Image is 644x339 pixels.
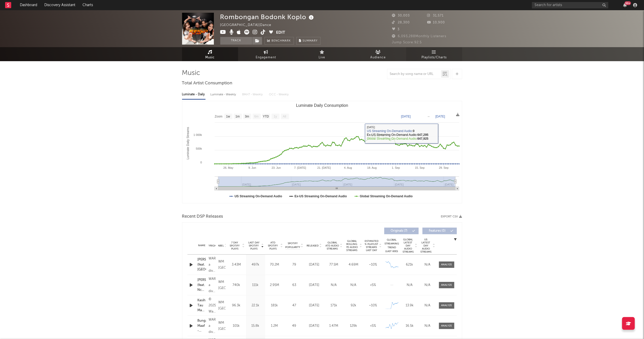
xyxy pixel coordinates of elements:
div: 47 [285,303,303,308]
div: 3.43M [228,262,245,267]
span: ATD Spotify Plays [266,241,280,250]
div: 15.8k [247,323,264,329]
div: 171k [325,303,342,308]
a: Bunga Maaf - Koplo Version [198,318,206,333]
svg: Luminate Daily Consumption [182,101,462,203]
a: Playlists/Charts [406,47,462,61]
span: Summary [303,40,318,42]
span: Playlists/Charts [421,55,447,61]
span: 30,003 [392,14,410,17]
button: Features(0) [422,228,457,234]
div: 49 [285,323,303,329]
div: 79 [285,262,303,267]
span: Benchmark [272,38,291,44]
text: Zoom [215,115,223,119]
div: Rombongan Bodonk Koplo [220,13,315,21]
a: [PERSON_NAME] (feat. [GEOGRAPHIC_DATA]) [198,257,206,272]
text: 1 000k [193,133,202,136]
div: [DATE] [306,323,323,329]
div: 740k [228,283,245,288]
div: N/A [325,283,342,288]
text: [DATE] [401,115,411,118]
span: Copyright [203,244,218,247]
text: US Streaming On-Demand Audio [235,194,282,198]
div: N/A [402,283,417,288]
text: 1m [235,115,240,119]
div: ~ 10 % [365,262,382,267]
text: Ex-US Streaming On-Demand Audio [294,194,347,198]
input: Search for artists [532,2,608,8]
span: 31,571 [427,14,444,17]
text: 7. [DATE] [294,166,306,169]
text: YTD [263,115,269,119]
div: <5% [365,323,382,329]
div: WARKOP, a division of Warner Music Indonesia, © 2025 Warner Music Indonesia [209,256,216,274]
a: Benchmark [265,37,294,45]
div: 1.47M [325,323,342,329]
div: WM [GEOGRAPHIC_DATA] [218,299,225,312]
span: Last Day Spotify Plays [247,241,261,250]
span: US Latest Day Audio Streams [420,238,432,253]
div: [DATE] [306,283,323,288]
span: Released [307,244,319,247]
span: Engagement [256,55,276,61]
div: [GEOGRAPHIC_DATA] | Dance [220,22,277,28]
span: 10,900 [427,21,445,24]
span: Label [217,244,224,247]
div: Luminate - Weekly [211,90,237,99]
div: [DATE] [306,262,323,267]
span: Estimated % Playlist Streams Last Day [365,240,379,252]
a: Live [294,47,350,61]
div: 16.5k [402,323,417,329]
div: WM [GEOGRAPHIC_DATA] [218,279,225,291]
button: Export CSV [441,215,462,218]
text: 500k [196,147,202,150]
div: 13.9k [402,303,417,308]
div: 1.2M [266,323,283,329]
div: N/A [345,283,362,288]
div: <5% [365,283,382,288]
div: N/A [420,303,435,308]
div: 99 + [625,1,631,5]
text: 23. Jun [271,166,281,169]
div: 96.3k [228,303,245,308]
span: Originals ( 7 ) [388,229,411,232]
span: 6,093,288 Monthly Listeners [392,35,447,38]
text: 18. Aug [367,166,376,169]
div: 621k [402,262,417,267]
div: N/A [420,262,435,267]
text: 1y [273,115,277,119]
text: 9. Jun [248,166,256,169]
text: Luminate Daily Consumption [296,103,348,108]
div: 497k [247,262,264,267]
div: 111k [247,283,264,288]
span: Total Artist Consumption [182,80,232,86]
text: → [427,115,430,118]
div: ~ 10 % [365,303,382,308]
div: 63 [285,283,303,288]
button: Edit [276,30,285,36]
div: 92k [345,303,362,308]
span: 3 [392,28,400,31]
div: N/A [420,283,435,288]
button: Track [220,37,252,45]
div: 70.2M [266,262,283,267]
span: 7 Day Spotify Plays [228,241,242,250]
a: Music [182,47,238,61]
text: 0 [200,161,202,164]
button: 99+ [623,3,627,7]
div: WARKOP, a division of Warner Music Indonesia, © 2025 Warner Music Indonesia [209,317,216,335]
span: 28,300 [392,21,410,24]
text: 26. May [223,166,234,169]
div: 129k [345,323,362,329]
text: 29. Sep [439,166,448,169]
span: Spotify Popularity [285,242,300,249]
div: 2.95M [266,283,283,288]
div: 22.1k [247,303,264,308]
text: [DATE] [435,115,445,118]
span: Jump Score: 92.5 [392,41,422,44]
span: Audience [370,55,386,61]
a: [PERSON_NAME] (feat. Ncum) - Maman Fvndy Remix [198,278,206,293]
